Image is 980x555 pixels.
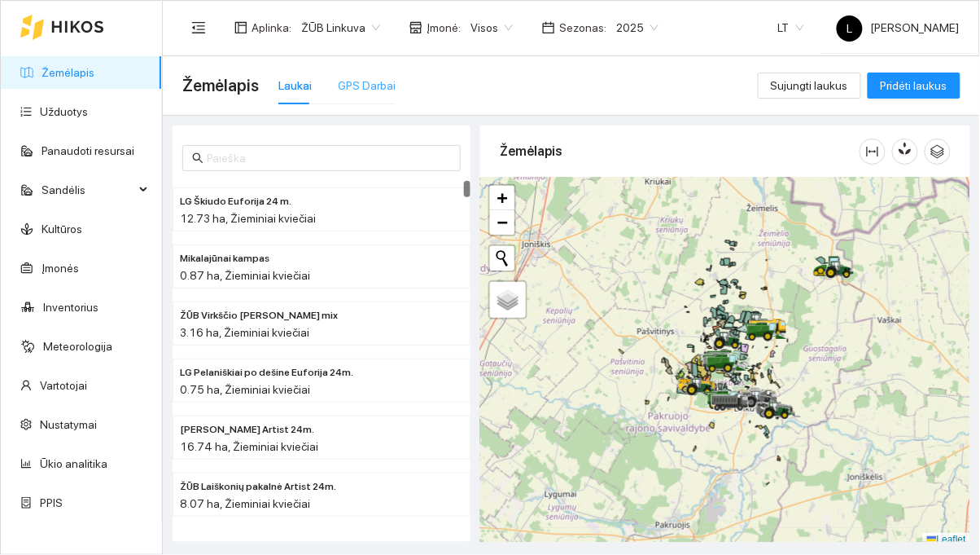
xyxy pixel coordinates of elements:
span: ŽŪB Kriščiūno Artist 24m. [180,422,314,438]
button: Pridėti laukus [868,73,960,99]
div: Žemėlapis [500,128,860,174]
button: Sujungti laukus [758,73,861,99]
a: Zoom in [490,186,514,210]
span: ŽŪB Linkuva [301,15,380,40]
span: 0.75 ha, Žieminiai kviečiai [180,383,310,396]
span: Sujungti laukus [771,77,848,95]
span: 2025 [616,15,658,40]
span: layout [234,21,247,34]
a: Zoom out [490,210,514,235]
span: + [497,187,508,208]
span: 12.73 ha, Žieminiai kviečiai [180,212,316,225]
div: Laukai [278,77,312,95]
a: Ūkio analitika [40,457,107,470]
a: Leaflet [927,534,966,545]
a: Panaudoti resursai [42,144,134,157]
a: Užduotys [40,105,88,118]
span: Visos [470,15,513,40]
a: Nustatymai [40,418,97,431]
span: Sandėlis [42,174,134,206]
span: 8.07 ha, Žieminiai kviečiai [180,497,310,510]
a: Pridėti laukus [868,79,960,92]
span: column-width [860,145,885,158]
span: Sezonas : [559,19,606,37]
a: Vartotojai [40,379,87,392]
a: Sujungti laukus [758,79,861,92]
span: search [192,152,203,164]
span: Įmonė : [427,19,461,37]
a: Žemėlapis [42,66,94,79]
span: shop [409,21,422,34]
a: Meteorologija [43,340,112,353]
span: calendar [542,21,555,34]
span: [PERSON_NAME] [837,21,960,34]
a: Inventorius [43,301,98,314]
a: Įmonės [42,262,79,275]
span: 3.16 ha, Žieminiai kviečiai [180,326,309,339]
span: LG Škiudo Euforija 24 m. [180,194,291,209]
span: Pridėti laukus [881,77,947,95]
span: Žemėlapis [182,73,259,99]
span: 16.74 ha, Žieminiai kviečiai [180,440,318,453]
button: column-width [860,139,886,165]
span: LT [778,15,804,40]
a: Kultūros [42,222,82,236]
span: ŽŪB Virkščio Veselkiškiai mix [180,308,338,324]
span: L [847,15,853,42]
span: 0.87 ha, Žieminiai kviečiai [180,269,310,282]
span: menu-fold [191,20,206,35]
span: Mikalajūnai kampas [180,251,269,266]
span: Aplinka : [252,19,291,37]
button: Initiate a new search [490,246,514,271]
span: ŽŪB Laiškonių pakalnė Artist 24m. [180,479,336,495]
div: GPS Darbai [338,77,396,95]
button: menu-fold [182,11,215,44]
input: Paieška [207,149,451,167]
span: LG Pelaniškiai po dešine Euforija 24m. [180,365,353,381]
a: PPIS [40,496,63,509]
span: − [497,212,508,232]
a: Layers [490,282,526,318]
